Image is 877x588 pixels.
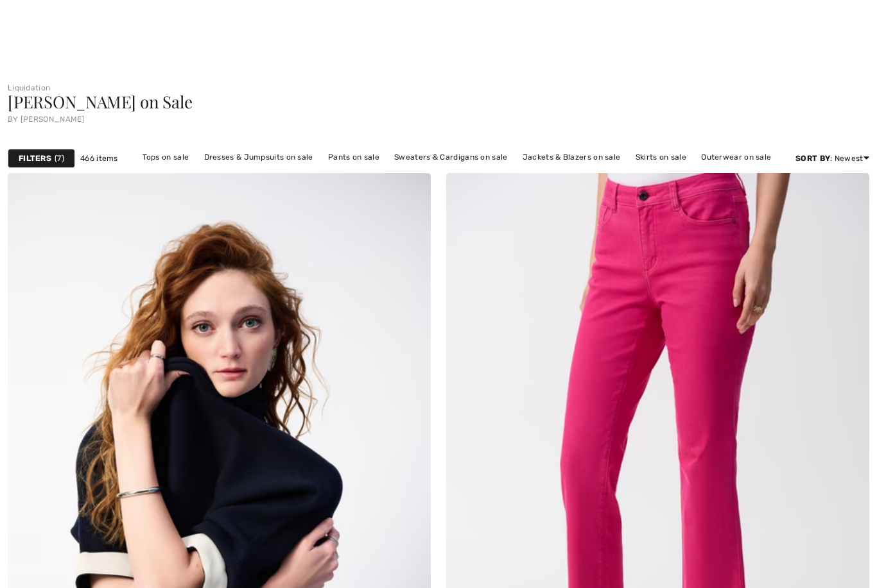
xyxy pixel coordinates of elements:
[8,90,192,113] span: [PERSON_NAME] on Sale
[629,149,693,165] a: Skirts on sale
[795,154,830,163] strong: Sort By
[80,153,118,164] span: 466 items
[19,153,51,164] strong: Filters
[8,115,869,123] div: by [PERSON_NAME]
[388,149,514,165] a: Sweaters & Cardigans on sale
[516,149,627,165] a: Jackets & Blazers on sale
[8,83,50,92] a: Liquidation
[695,149,777,165] a: Outerwear on sale
[198,149,320,165] a: Dresses & Jumpsuits on sale
[136,149,196,165] a: Tops on sale
[322,149,386,165] a: Pants on sale
[795,153,869,164] div: : Newest
[55,153,64,164] span: 7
